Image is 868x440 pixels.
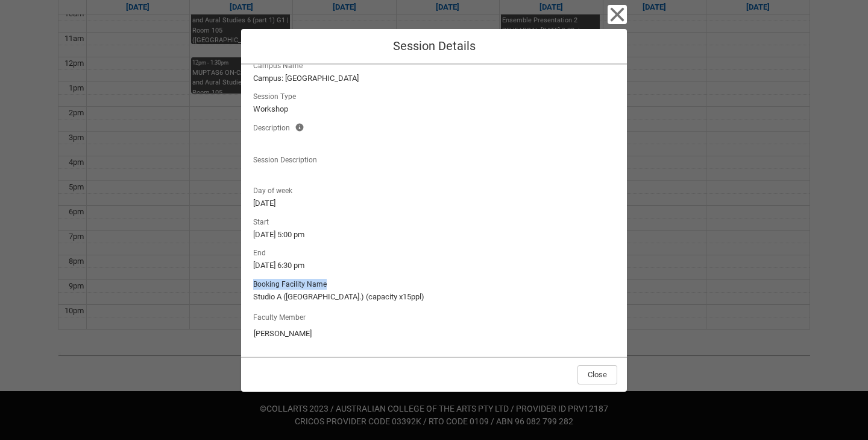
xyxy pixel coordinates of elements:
label: Faculty Member [253,310,310,323]
lightning-formatted-text: Studio A ([GEOGRAPHIC_DATA].) (capacity x15ppl) [253,291,615,303]
button: Close [577,365,617,384]
span: Session Type [253,89,301,102]
lightning-formatted-text: [DATE] 6:30 pm [253,260,615,272]
lightning-formatted-text: Campus: [GEOGRAPHIC_DATA] [253,72,615,84]
span: Day of week [253,183,297,196]
button: Close [608,5,627,24]
span: Booking Facility Name [253,276,332,290]
span: Campus Name [253,58,307,71]
span: End [253,245,271,258]
lightning-formatted-text: Workshop [253,103,615,115]
lightning-formatted-text: [DATE] [253,197,615,209]
span: Session Details [393,39,476,53]
span: Start [253,214,274,228]
span: Session Description [253,152,322,165]
span: Description [253,120,295,133]
lightning-formatted-text: [DATE] 5:00 pm [253,229,615,241]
